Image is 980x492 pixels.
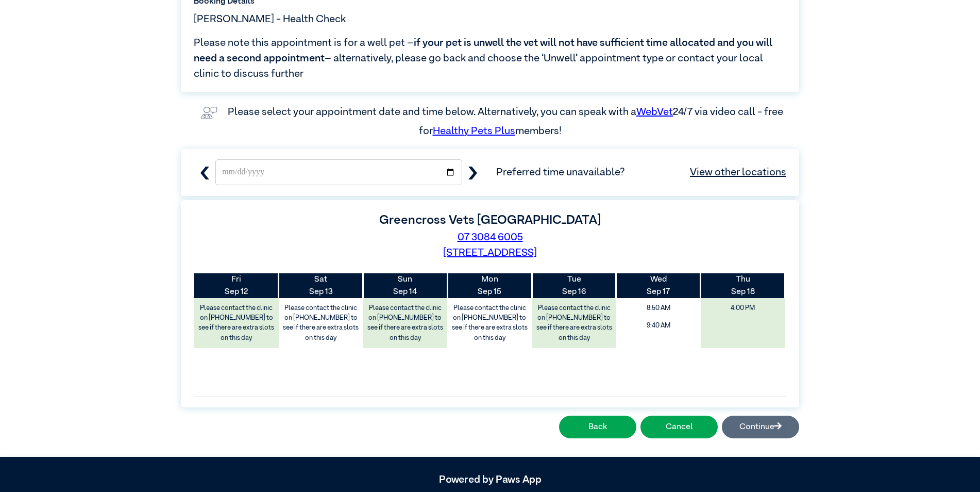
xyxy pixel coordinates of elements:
[194,38,772,63] span: if your pet is unwell the vet will not have sufficient time allocated and you will need a second ...
[433,126,515,136] a: Healthy Pets Plus
[458,232,523,242] a: 07 3084 6005
[448,301,531,346] label: Please contact the clinic on [PHONE_NUMBER] to see if there are extra slots on this day
[636,107,673,117] a: WebVet
[616,273,701,298] th: Sep 17
[194,273,279,298] th: Sep 12
[443,248,537,258] a: [STREET_ADDRESS]
[701,273,785,298] th: Sep 18
[496,165,786,180] span: Preferred time unavailable?
[363,273,448,298] th: Sep 14
[532,273,616,298] th: Sep 16
[620,301,697,316] span: 8:50 AM
[704,301,782,316] span: 4:00 PM
[197,103,222,123] img: vet
[279,273,363,298] th: Sep 13
[181,473,799,486] h5: Powered by Paws App
[447,273,532,298] th: Sep 15
[620,318,697,333] span: 9:40 AM
[364,301,447,346] label: Please contact the clinic on [PHONE_NUMBER] to see if there are extra slots on this day
[280,301,362,346] label: Please contact the clinic on [PHONE_NUMBER] to see if there are extra slots on this day
[228,107,785,136] label: Please select your appointment date and time below. Alternatively, you can speak with a 24/7 via ...
[559,416,636,438] button: Back
[194,11,346,27] span: [PERSON_NAME] - Health Check
[533,301,615,346] label: Please contact the clinic on [PHONE_NUMBER] to see if there are extra slots on this day
[194,35,786,81] span: Please note this appointment is for a well pet – – alternatively, please go back and choose the ‘...
[195,301,278,346] label: Please contact the clinic on [PHONE_NUMBER] to see if there are extra slots on this day
[690,165,786,180] a: View other locations
[379,214,601,226] label: Greencross Vets [GEOGRAPHIC_DATA]
[640,416,718,438] button: Cancel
